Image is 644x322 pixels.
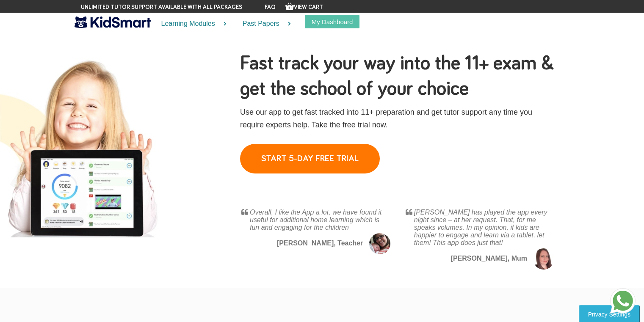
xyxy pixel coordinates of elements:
[240,144,380,173] a: START 5-DAY FREE TRIAL
[285,2,294,11] img: Your items in the shopping basket
[265,4,276,10] a: FAQ
[240,106,556,131] p: Use our app to get fast tracked into 11+ preparation and get tutor support any time you require e...
[151,13,232,35] a: Learning Modules
[285,4,323,10] a: View Cart
[232,13,296,35] a: Past Papers
[369,233,390,254] img: Great reviews from mums on the 11 plus questions app
[81,3,242,11] span: Unlimited tutor support available with all packages
[414,209,547,246] i: [PERSON_NAME] has played the app every night since – at her request. That, for me speaks volumes....
[305,15,360,28] button: My Dashboard
[241,209,248,215] img: Awesome, 5 star, KidSmart app reviews from whatmummythinks
[277,239,363,247] b: [PERSON_NAME], Teacher
[240,51,556,102] h1: Fast track your way into the 11+ exam & get the school of your choice
[75,15,151,30] img: KidSmart logo
[406,209,412,215] img: Awesome, 5 star, KidSmart app reviews from mothergeek
[451,255,527,262] b: [PERSON_NAME], Mum
[610,288,636,314] img: Send whatsapp message to +442080035976
[250,209,382,231] i: Overall, I like the App a lot, we have found it useful for additional home learning which is fun ...
[533,248,554,270] img: Great reviews from mums on the 11 plus questions app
